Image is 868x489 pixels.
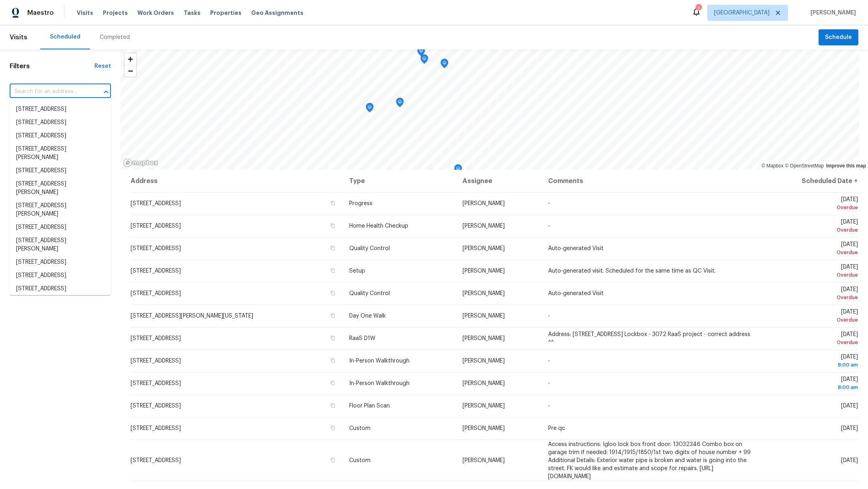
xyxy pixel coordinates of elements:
[767,293,858,302] div: Overdue
[785,163,824,169] a: OpenStreetMap
[841,426,858,431] span: [DATE]
[10,269,111,282] li: [STREET_ADDRESS]
[125,65,136,77] button: Zoom out
[349,291,390,296] span: Quality Control
[349,313,386,319] span: Day One Walk
[130,170,343,192] th: Address
[463,201,505,206] span: [PERSON_NAME]
[767,383,858,391] div: 8:00 am
[767,354,858,369] span: [DATE]
[463,291,505,296] span: [PERSON_NAME]
[767,332,858,346] span: [DATE]
[349,246,390,251] span: Quality Control
[10,29,27,46] span: Visits
[10,62,94,70] h1: Filters
[807,9,856,17] span: [PERSON_NAME]
[548,442,751,479] span: Access instructions: Igloo lock box front door: 13032346 Combo box on garage trim if needed: 1914...
[131,381,181,386] span: [STREET_ADDRESS]
[10,177,111,199] li: [STREET_ADDRESS][PERSON_NAME]
[131,201,181,206] span: [STREET_ADDRESS]
[131,426,181,431] span: [STREET_ADDRESS]
[714,9,770,17] span: [GEOGRAPHIC_DATA]
[329,289,336,297] button: Copy Address
[463,268,505,274] span: [PERSON_NAME]
[349,201,373,206] span: Progress
[767,204,858,212] div: Overdue
[329,424,336,432] button: Copy Address
[825,33,852,43] span: Schedule
[100,86,112,98] button: Close
[10,103,111,116] li: [STREET_ADDRESS]
[349,336,375,341] span: RaaS D1W
[329,200,336,207] button: Copy Address
[767,309,858,324] span: [DATE]
[548,268,716,274] span: Auto-generated visit. Scheduled for the same time as QC Visit.
[131,458,181,463] span: [STREET_ADDRESS]
[548,201,550,206] span: -
[548,403,550,409] span: -
[77,9,93,17] span: Visits
[121,49,859,170] canvas: Map
[131,336,181,341] span: [STREET_ADDRESS]
[131,403,181,409] span: [STREET_ADDRESS]
[767,264,858,279] span: [DATE]
[329,456,336,464] button: Copy Address
[767,271,858,279] div: Overdue
[548,426,565,431] span: Pre qc
[210,9,242,17] span: Properties
[10,282,111,295] li: [STREET_ADDRESS]
[329,357,336,364] button: Copy Address
[100,33,130,41] div: Completed
[463,458,505,463] span: [PERSON_NAME]
[10,143,111,164] li: [STREET_ADDRESS][PERSON_NAME]
[463,246,505,251] span: [PERSON_NAME]
[131,223,181,229] span: [STREET_ADDRESS]
[762,163,784,169] a: Mapbox
[767,338,858,346] div: Overdue
[767,377,858,391] span: [DATE]
[343,170,457,192] th: Type
[131,246,181,251] span: [STREET_ADDRESS]
[767,219,858,234] span: [DATE]
[548,246,604,251] span: Auto-generated Visit
[349,268,365,274] span: Setup
[329,312,336,319] button: Copy Address
[548,223,550,229] span: -
[125,65,136,77] span: Zoom out
[50,33,80,41] div: Scheduled
[349,426,371,431] span: Custom
[125,53,136,65] button: Zoom in
[123,158,158,167] a: Mapbox homepage
[329,379,336,387] button: Copy Address
[767,249,858,257] div: Overdue
[767,242,858,257] span: [DATE]
[548,332,750,345] span: Address: [STREET_ADDRESS] Lockbox - 3072 RaaS project - correct address ^^
[184,10,201,16] span: Tasks
[131,313,253,319] span: [STREET_ADDRESS][PERSON_NAME][US_STATE]
[94,62,111,70] div: Reset
[131,291,181,296] span: [STREET_ADDRESS]
[329,222,336,229] button: Copy Address
[329,334,336,342] button: Copy Address
[463,313,505,319] span: [PERSON_NAME]
[696,5,701,13] div: 2
[10,199,111,221] li: [STREET_ADDRESS][PERSON_NAME]
[420,54,428,67] div: Map marker
[329,402,336,409] button: Copy Address
[10,164,111,177] li: [STREET_ADDRESS]
[349,358,409,364] span: In-Person Walkthrough
[103,9,128,17] span: Projects
[349,223,408,229] span: Home Health Checkup
[767,316,858,324] div: Overdue
[767,197,858,212] span: [DATE]
[10,129,111,143] li: [STREET_ADDRESS]
[440,59,448,71] div: Map marker
[463,336,505,341] span: [PERSON_NAME]
[251,9,303,17] span: Geo Assignments
[548,358,550,364] span: -
[10,116,111,129] li: [STREET_ADDRESS]
[10,221,111,234] li: [STREET_ADDRESS]
[548,381,550,386] span: -
[760,170,858,192] th: Scheduled Date ↑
